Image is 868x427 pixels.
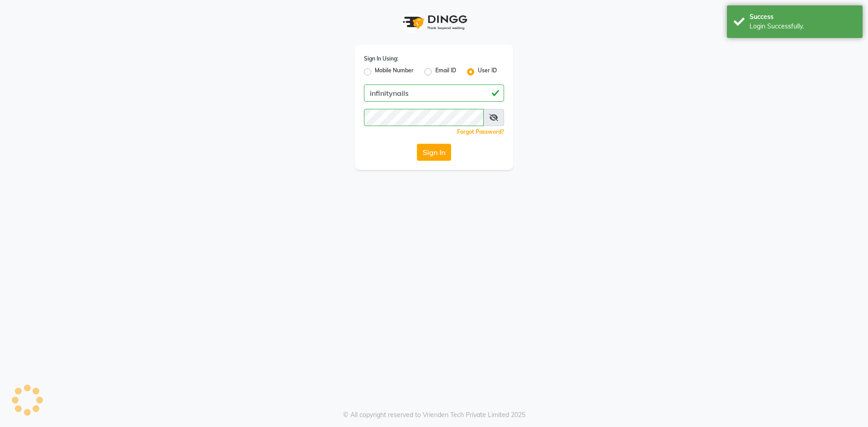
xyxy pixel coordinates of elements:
input: Username [364,84,504,102]
button: Sign In [417,144,451,161]
label: Sign In Using: [364,55,398,63]
div: Login Successfully. [750,22,856,31]
label: User ID [478,66,497,77]
div: Success [750,12,856,22]
img: logo1.svg [398,9,470,36]
label: Mobile Number [375,66,414,77]
label: Email ID [435,66,456,77]
a: Forgot Password? [457,128,504,135]
input: Username [364,109,484,126]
